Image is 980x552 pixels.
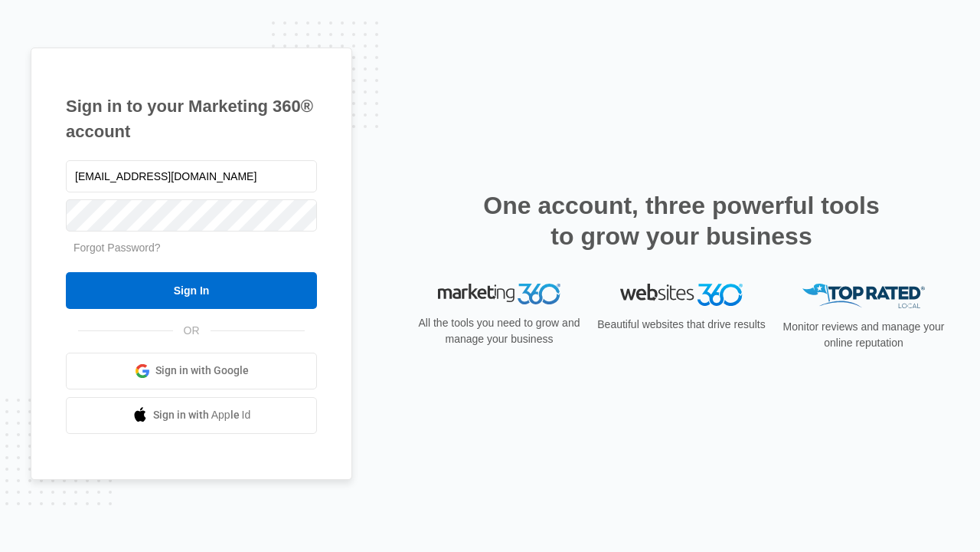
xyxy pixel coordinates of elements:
[620,284,743,306] img: Websites 360
[155,363,249,379] span: Sign in with Google
[173,323,211,339] span: OR
[66,160,317,192] input: Email
[66,353,317,389] a: Sign in with Google
[802,284,925,309] img: Top Rated Local
[479,190,884,251] h2: One account, three powerful tools to grow your business
[66,272,317,309] input: Sign In
[66,94,317,144] h1: Sign in to your Marketing 360® account
[66,397,317,434] a: Sign in with Apple Id
[778,319,949,351] p: Monitor reviews and manage your online reputation
[438,284,560,305] img: Marketing 360
[413,315,585,347] p: All the tools you need to grow and manage your business
[73,242,161,254] a: Forgot Password?
[596,317,767,333] p: Beautiful websites that drive results
[153,407,251,423] span: Sign in with Apple Id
